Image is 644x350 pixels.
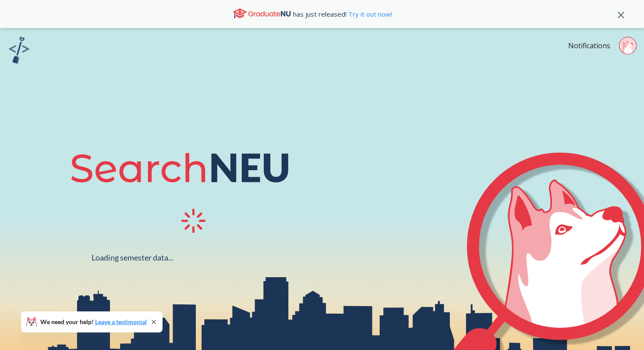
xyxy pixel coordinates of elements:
span: We need your help! [40,319,147,325]
a: Leave a testimonial [95,318,147,325]
span: has just released! [293,9,392,19]
img: sandbox logo [9,37,29,64]
a: Notifications [568,41,610,50]
div: Loading semester data... [92,253,173,263]
a: Try it out now! [347,10,392,18]
a: sandbox logo [9,37,29,66]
